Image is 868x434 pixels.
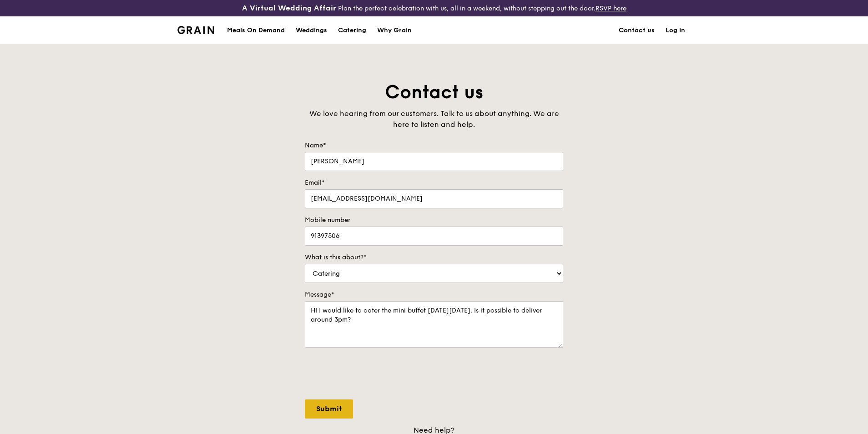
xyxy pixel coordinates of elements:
div: Meals On Demand [227,17,285,44]
input: Submit [305,399,353,419]
img: Grain [177,26,214,34]
div: We love hearing from our customers. Talk to us about anything. We are here to listen and help. [305,108,563,130]
h3: A Virtual Wedding Affair [242,4,336,13]
label: Name* [305,141,563,150]
div: Why Grain [377,17,412,44]
a: GrainGrain [177,16,214,43]
a: Why Grain [372,17,417,44]
a: Weddings [290,17,333,44]
a: Log in [660,17,691,44]
div: Weddings [296,17,327,44]
a: Catering [333,17,372,44]
label: Email* [305,178,563,187]
label: Message* [305,290,563,299]
label: What is this about?* [305,253,563,262]
iframe: reCAPTCHA [305,357,443,392]
a: RSVP here [595,5,626,12]
label: Mobile number [305,216,563,225]
div: Plan the perfect celebration with us, all in a weekend, without stepping out the door. [172,4,696,13]
h1: Contact us [305,80,563,105]
div: Catering [338,17,366,44]
a: Contact us [613,17,660,44]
